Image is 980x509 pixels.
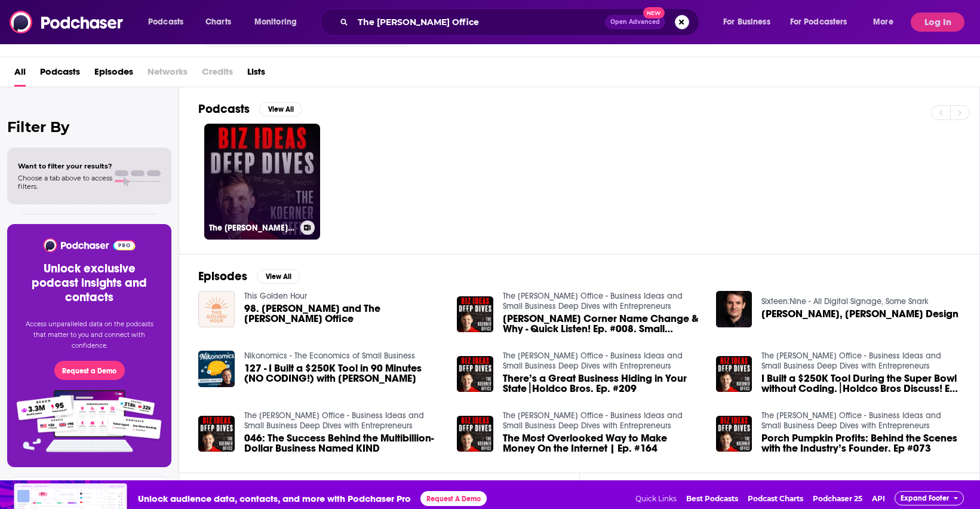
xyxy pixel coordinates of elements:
a: The Koerner Office - Business Ideas and Small Business Deep Dives with Entrepreneurs [761,351,941,371]
span: More [873,14,893,30]
span: [PERSON_NAME], [PERSON_NAME] Design [761,309,959,319]
a: Podcasts [40,62,80,87]
span: Expand Footer [901,494,949,502]
button: open menu [865,13,908,32]
img: 98. Chris Koerner and The Koerner Office [198,291,235,327]
button: Open AdvancedNew [605,15,665,29]
img: Porch Pumpkin Profits: Behind the Scenes with the Industry’s Founder. Ep #073 [716,416,752,452]
button: Log In [911,13,964,32]
img: 127 - I Built a $250K Tool in 90 Minutes (NO CODING!) with Chris Koerner [198,351,235,387]
p: Access unparalleled data on the podcasts that matter to you and connect with confidence. [21,319,157,351]
span: Credits [202,62,233,87]
button: View All [257,269,300,284]
a: Porch Pumpkin Profits: Behind the Scenes with the Industry’s Founder. Ep #073 [761,433,960,453]
a: The [PERSON_NAME] Office - Business Ideas and Small Business Deep Dives with Entrepreneurs [204,124,320,240]
span: For Business [723,14,770,30]
a: Koerner's Corner Name Change & Why - Quick Listen! Ep. #008. Small Business Ideas and Entrepreneu... [503,314,702,334]
span: Choose a tab above to access filters. [18,174,112,191]
img: The Most Overlooked Way to Make Money On the Internet | Ep. #164 [457,416,493,452]
a: Sixteen:Nine - All Digital Signage, Some Snark [761,296,929,306]
button: Request A Demo [420,491,487,506]
img: Podchaser - Follow, Share and Rate Podcasts [42,238,136,252]
img: There’s a Great Business Hiding in Your State⏐Holdco Bros. Ep. #209 [457,356,493,393]
img: 046: The Success Behind the Multibillion-Dollar Business Named KIND [198,416,235,452]
a: The Most Overlooked Way to Make Money On the Internet | Ep. #164 [503,433,702,453]
span: Monitoring [254,14,297,30]
a: Podcast Charts [748,494,803,503]
div: Search podcasts, credits, & more... [331,8,711,36]
button: open menu [782,13,865,32]
span: Networks [148,62,188,87]
a: Best Podcasts [686,494,738,503]
button: open menu [246,13,312,32]
h2: Episodes [198,269,247,284]
button: Expand Footer [895,491,964,505]
a: 046: The Success Behind the Multibillion-Dollar Business Named KIND [244,433,443,453]
img: Brad Koerner, Koerner Design [716,291,752,327]
span: New [643,7,665,19]
h2: Filter By [7,118,171,136]
a: All [14,62,26,87]
a: API [872,494,885,503]
img: Koerner's Corner Name Change & Why - Quick Listen! Ep. #008. Small Business Ideas and Entrepreneu... [457,296,493,333]
span: Quick Links [635,494,677,503]
img: I Built a $250K Tool During the Super Bowl without Coding.⏐Holdco Bros Discuss! Ep. #137 [716,356,752,393]
a: Lists [247,62,265,87]
button: open menu [140,13,199,32]
button: open menu [715,13,785,32]
a: The Koerner Office - Business Ideas and Small Business Deep Dives with Entrepreneurs [503,410,683,431]
a: 127 - I Built a $250K Tool in 90 Minutes (NO CODING!) with Chris Koerner [244,363,443,384]
h3: The [PERSON_NAME] Office - Business Ideas and Small Business Deep Dives with Entrepreneurs [209,223,296,233]
a: EpisodesView All [198,269,300,284]
a: Podchaser 25 [813,494,862,503]
a: 98. Chris Koerner and The Koerner Office [244,303,443,324]
button: Request a Demo [54,361,125,380]
span: Want to filter your results? [18,162,112,170]
h3: Unlock exclusive podcast insights and contacts [21,262,157,305]
img: Pro Features [13,390,166,453]
a: Brad Koerner, Koerner Design [761,309,959,319]
button: View All [259,102,302,116]
a: The Koerner Office - Business Ideas and Small Business Deep Dives with Entrepreneurs [503,351,683,371]
a: I Built a $250K Tool During the Super Bowl without Coding.⏐Holdco Bros Discuss! Ep. #137 [761,373,960,394]
span: For Podcasters [790,14,847,30]
input: Search podcasts, credits, & more... [353,13,605,32]
img: Podchaser - Follow, Share and Rate Podcasts [10,11,124,33]
a: PodcastsView All [198,102,302,116]
a: The Koerner Office - Business Ideas and Small Business Deep Dives with Entrepreneurs [761,410,941,431]
span: [PERSON_NAME] Corner Name Change & Why - Quick Listen! Ep. #008. Small Business Ideas and Entrepr... [503,314,702,334]
a: Nikonomics - The Economics of Small Business [244,351,415,361]
span: Charts [205,14,231,30]
a: This Golden Hour [244,291,307,301]
h2: Podcasts [198,102,250,116]
a: The Koerner Office - Business Ideas and Small Business Deep Dives with Entrepreneurs [503,291,683,311]
a: Episodes [94,62,133,87]
span: Podcasts [148,14,183,30]
a: Charts [198,13,238,32]
a: The Koerner Office - Business Ideas and Small Business Deep Dives with Entrepreneurs [244,410,424,431]
span: 98. [PERSON_NAME] and The [PERSON_NAME] Office [244,303,443,324]
span: Open Advanced [610,19,660,25]
span: 127 - I Built a $250K Tool in 90 Minutes (NO CODING!) with [PERSON_NAME] [244,363,443,384]
a: There’s a Great Business Hiding in Your State⏐Holdco Bros. Ep. #209 [503,373,702,394]
span: Unlock audience data, contacts, and more with Podchaser Pro [138,493,411,504]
